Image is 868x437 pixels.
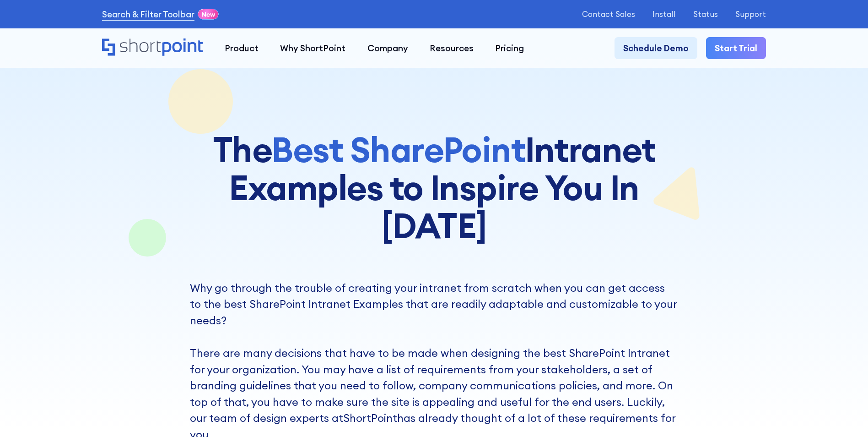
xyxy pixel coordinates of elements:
a: Why ShortPoint [270,37,356,59]
div: Resources [430,42,474,55]
a: Status [693,10,718,18]
a: Company [356,37,419,59]
a: Support [735,10,766,18]
a: Start Trial [706,37,766,59]
a: Pricing [485,37,535,59]
a: Home [102,38,203,57]
a: Resources [419,37,484,59]
a: Contact Sales [582,10,635,18]
a: Product [214,37,269,59]
h1: The Intranet Examples to Inspire You In [DATE] [173,131,694,245]
span: Best SharePoint [271,127,525,171]
div: Why ShortPoint [280,42,345,55]
a: Install [652,10,676,18]
div: Product [225,42,259,55]
a: Search & Filter Toolbar [102,8,194,21]
div: Company [367,42,408,55]
div: Pricing [495,42,524,55]
iframe: Chat Widget [822,393,868,437]
a: Schedule Demo [615,37,697,59]
a: ShortPoint [343,411,397,425]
